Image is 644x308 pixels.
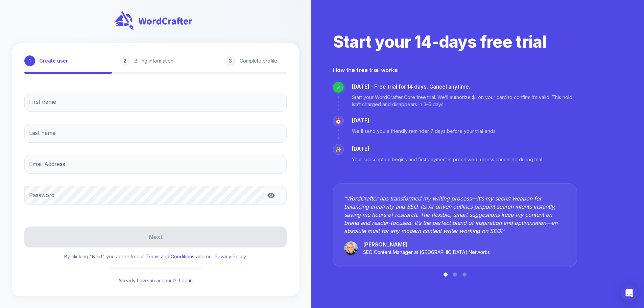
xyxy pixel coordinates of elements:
h2: Start your 14-days free trial [333,31,577,52]
h2: How the free trial works: [333,66,577,74]
p: Your subscription begins and first payment is processed, unless cancelled during trial. [352,156,543,163]
div: ⏰ [333,116,344,126]
div: ✓ [333,82,344,93]
div: 2 [120,55,130,66]
p: Start your WordCrafter Core free trial. We’ll authorize $1 on your card to confirm it’s valid. Th... [352,94,577,108]
p: [PERSON_NAME] [363,240,490,248]
p: [DATE] [352,145,543,153]
p: SEO Content Manager at [GEOGRAPHIC_DATA] Networks [363,248,490,256]
p: Already have an account? [118,277,193,284]
p: Create user [39,57,68,65]
a: Privacy Policy [215,254,246,259]
p: [DATE] [352,117,496,125]
p: We'll send you a friendly reminder 7 days before your trial ends [352,127,496,135]
div: 3 [225,55,236,66]
a: Terms and Conditions [146,254,194,259]
p: Complete profile [240,57,277,65]
div: 1 [24,55,35,66]
div: Open Intercom Messenger [621,285,637,301]
p: " WordCrafter has transformed my writing process—it’s my secret weapon for balancing creativity a... [344,194,566,235]
div: ✨ [333,144,344,155]
p: [DATE] - Free trial for 14 days. Cancel anytime. [352,83,577,91]
p: By clicking "Next" you agree to our and our . [64,253,247,260]
p: Billing information [135,57,173,65]
img: melanie-kross.jpeg [344,241,358,255]
a: Log in [179,278,193,283]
